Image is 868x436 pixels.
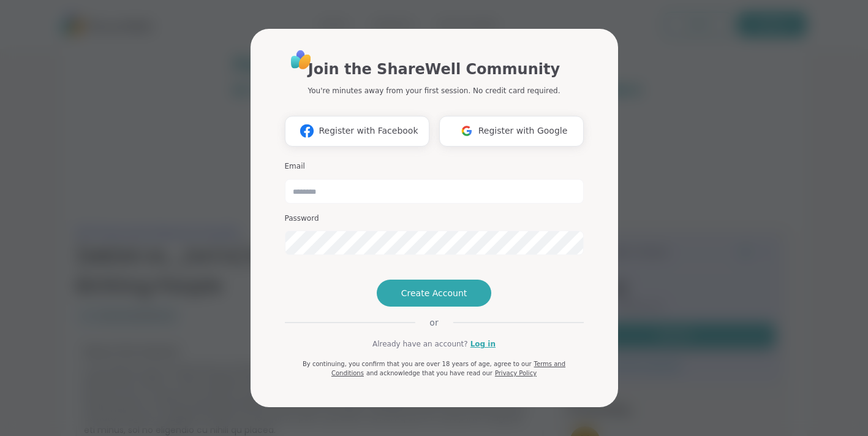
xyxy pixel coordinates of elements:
[295,120,319,142] img: ShareWell Logomark
[366,370,492,377] span: and acknowledge that you have read our
[470,338,496,350] a: Log in
[285,213,584,224] h3: Password
[401,287,467,299] span: Create Account
[319,124,418,137] span: Register with Facebook
[308,85,560,96] p: You're minutes away from your first session. No credit card required.
[478,124,568,137] span: Register with Google
[439,116,584,147] button: Register with Google
[287,46,315,74] img: ShareWell Logo
[303,361,532,367] span: By continuing, you confirm that you are over 18 years of age, agree to our
[455,120,478,142] img: ShareWell Logomark
[377,280,492,307] button: Create Account
[308,58,560,80] h1: Join the ShareWell Community
[372,338,468,350] span: Already have an account?
[495,370,537,377] a: Privacy Policy
[285,161,584,172] h3: Email
[415,316,453,329] span: or
[285,116,429,147] button: Register with Facebook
